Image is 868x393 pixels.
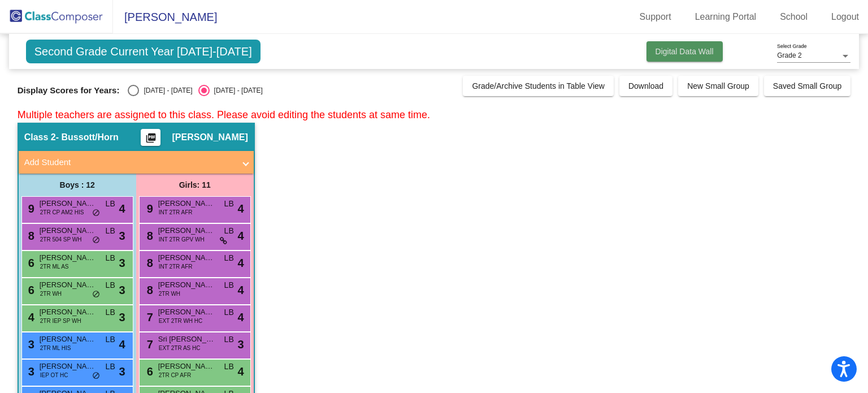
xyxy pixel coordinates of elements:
[24,132,56,143] span: Class 2
[119,227,125,244] span: 3
[144,202,153,215] span: 9
[25,311,34,323] span: 4
[40,371,68,379] span: IEP OT HC
[18,109,430,120] span: Multiple teachers are assigned to this class. Please avoid editing the students at same time.
[224,361,234,373] span: LB
[56,132,119,143] span: - Bussott/Horn
[119,309,125,326] span: 3
[159,290,180,298] span: 2TR WH
[106,198,115,210] span: LB
[764,76,850,96] button: Saved Small Group
[40,279,96,291] span: [PERSON_NAME]
[119,282,125,299] span: 3
[224,334,234,346] span: LB
[224,252,234,264] span: LB
[159,235,205,244] span: INT 2TR GPV WH
[25,257,34,269] span: 6
[25,365,34,378] span: 3
[92,209,100,218] span: do_not_disturb_alt
[238,227,244,244] span: 4
[656,47,714,56] span: Digital Data Wall
[144,132,158,148] mat-icon: picture_as_pdf
[40,262,69,271] span: 2TR ML AS
[40,198,96,209] span: [PERSON_NAME]
[40,225,96,236] span: [PERSON_NAME]
[141,129,160,146] button: Print Students Details
[158,334,215,345] span: Sri [PERSON_NAME]
[92,290,100,299] span: do_not_disturb_alt
[822,8,868,26] a: Logout
[40,208,84,217] span: 2TR CP AM2 HIS
[238,282,244,299] span: 4
[119,336,125,353] span: 4
[224,279,234,291] span: LB
[224,198,234,210] span: LB
[158,225,215,236] span: [PERSON_NAME]
[463,76,614,96] button: Grade/Archive Students in Table View
[144,230,153,242] span: 8
[40,334,96,345] span: [PERSON_NAME]
[238,200,244,217] span: 4
[40,290,62,298] span: 2TR WH
[771,8,817,26] a: School
[172,132,248,143] span: [PERSON_NAME]
[144,284,153,296] span: 8
[40,306,96,318] span: [PERSON_NAME]
[25,202,34,215] span: 9
[158,361,215,372] span: [PERSON_NAME]
[159,262,193,271] span: INT 2TR AFR
[106,306,115,318] span: LB
[144,311,153,323] span: 7
[628,81,663,90] span: Download
[106,252,115,264] span: LB
[158,198,215,209] span: [PERSON_NAME]
[159,371,192,379] span: 2TR CP AFR
[40,252,96,264] span: [PERSON_NAME]
[158,306,215,318] span: [PERSON_NAME]
[238,254,244,271] span: 4
[686,8,766,26] a: Learning Portal
[18,85,120,96] span: Display Scores for Years:
[24,156,235,169] mat-panel-title: Add Student
[619,76,672,96] button: Download
[687,81,749,90] span: New Small Group
[159,317,203,325] span: EXT 2TR WH HC
[119,254,125,271] span: 3
[773,81,841,90] span: Saved Small Group
[106,279,115,291] span: LB
[19,174,136,196] div: Boys : 12
[92,236,100,245] span: do_not_disturb_alt
[139,85,192,96] div: [DATE] - [DATE]
[26,40,261,63] span: Second Grade Current Year [DATE]-[DATE]
[25,230,34,242] span: 8
[159,344,201,352] span: EXT 2TR AS HC
[224,225,234,237] span: LB
[224,306,234,318] span: LB
[92,372,100,381] span: do_not_disturb_alt
[631,8,680,26] a: Support
[144,338,153,351] span: 7
[106,334,115,346] span: LB
[238,336,244,353] span: 3
[159,208,193,217] span: INT 2TR AFR
[472,81,605,90] span: Grade/Archive Students in Table View
[106,225,115,237] span: LB
[238,363,244,380] span: 4
[128,85,262,96] mat-radio-group: Select an option
[646,41,723,62] button: Digital Data Wall
[106,361,115,373] span: LB
[678,76,758,96] button: New Small Group
[136,174,254,196] div: Girls: 11
[158,252,215,264] span: [PERSON_NAME]
[210,85,263,96] div: [DATE] - [DATE]
[238,309,244,326] span: 4
[777,51,801,59] span: Grade 2
[144,257,153,269] span: 8
[158,279,215,291] span: [PERSON_NAME]
[119,200,125,217] span: 4
[25,284,34,296] span: 6
[40,235,82,244] span: 2TR 504 SP WH
[25,338,34,351] span: 3
[119,363,125,380] span: 3
[19,151,254,174] mat-expansion-panel-header: Add Student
